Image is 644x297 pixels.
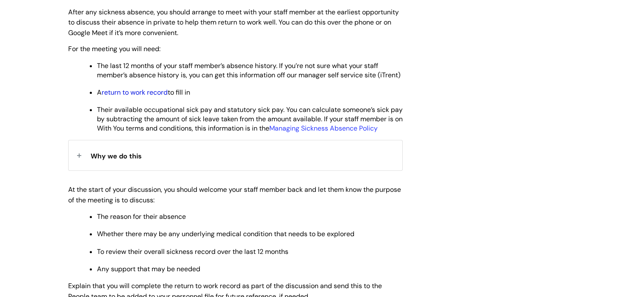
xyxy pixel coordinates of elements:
[102,88,168,97] a: return to work record
[97,88,190,97] span: A to fill in
[91,152,142,161] span: Why we do this
[97,264,200,273] span: Any support that may be needed
[68,44,160,53] span: For the meeting you will need:
[97,105,403,133] span: Their available occupational sick pay and statutory sick pay. You can calculate someone’s sick pa...
[97,212,186,221] span: The reason for their absence
[97,61,401,79] span: The last 12 months of your staff member’s absence history. If you’re not sure what your staff mem...
[97,247,288,256] span: To review their overall sickness record over the last 12 months
[68,8,399,38] span: After any sickness absence, you should arrange to meet with your staff member at the earliest opp...
[68,185,401,204] span: At the start of your discussion, you should welcome your staff member back and let them know the ...
[97,229,354,238] span: Whether there may be any underlying medical condition that needs to be explored
[269,124,378,133] a: Managing Sickness Absence Policy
